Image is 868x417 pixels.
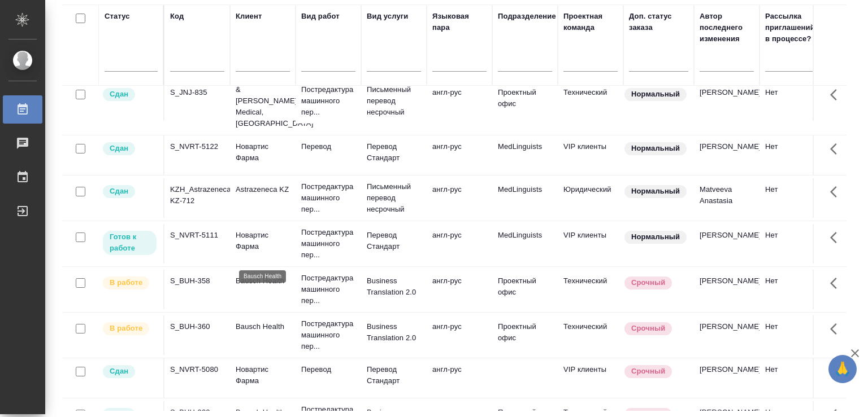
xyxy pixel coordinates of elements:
p: Сдан [110,186,128,197]
button: Здесь прячутся важные кнопки [823,135,850,163]
p: Перевод [301,141,355,152]
p: Срочный [631,366,665,377]
p: Нормальный [631,89,680,100]
p: Постредактура машинного пер... [301,273,355,306]
div: Менеджер проверил работу исполнителя, передает ее на следующий этап [102,141,158,156]
td: Нет [759,270,825,309]
p: Письменный перевод несрочный [367,84,421,118]
div: Исполнитель может приступить к работе [102,230,158,256]
td: Matveeva Anastasia [694,178,759,218]
p: Срочный [631,323,665,334]
div: Подразделение [498,11,556,22]
td: [PERSON_NAME] [694,81,759,121]
td: Нет [759,81,825,121]
p: Новартис Фарма [236,141,290,164]
p: Письменный перевод несрочный [367,181,421,215]
p: Перевод Стандарт [367,230,421,252]
td: MedLinguists [492,135,558,175]
button: Здесь прячутся важные кнопки [823,270,850,297]
td: VIP клиенты [558,358,623,398]
p: Постредактура машинного пер... [301,84,355,118]
button: Здесь прячутся важные кнопки [823,358,850,385]
p: Нормальный [631,186,680,197]
td: англ-рус [427,270,492,309]
div: Языковая пара [432,11,487,33]
p: Срочный [631,277,665,288]
span: 🙏 [833,357,852,381]
p: Business Translation 2.0 [367,275,421,298]
td: [PERSON_NAME] [694,224,759,264]
td: Технический [558,270,623,309]
div: S_BUH-360 [170,321,224,332]
td: Нет [759,178,825,218]
td: Нет [759,135,825,175]
td: Технический [558,315,623,355]
div: S_NVRT-5111 [170,230,224,241]
button: Здесь прячутся важные кнопки [823,178,850,205]
p: Astrazeneca KZ [236,184,290,195]
td: Нет [759,358,825,398]
td: Юридический [558,178,623,218]
div: S_NVRT-5080 [170,364,224,375]
div: Исполнитель выполняет работу [102,321,158,336]
td: [PERSON_NAME] [694,135,759,175]
p: Новартис Фарма [236,230,290,252]
p: Готов к работе [110,231,150,254]
td: Проектный офис [492,315,558,355]
td: MedLinguists [492,224,558,264]
p: Сдан [110,366,128,377]
div: Исполнитель выполняет работу [102,275,158,291]
p: В работе [110,277,142,288]
button: Здесь прячутся важные кнопки [823,315,850,343]
div: Доп. статус заказа [629,11,688,33]
td: англ-рус [427,358,492,398]
div: KZH_Astrazeneca-KZ-712 [170,184,224,207]
button: Здесь прячутся важные кнопки [823,224,850,251]
div: Вид работ [301,11,340,22]
div: Клиент [236,11,262,22]
p: Новартис Фарма [236,364,290,387]
div: S_NVRT-5122 [170,141,224,152]
div: S_BUH-358 [170,275,224,287]
td: Проектный офис [492,81,558,121]
td: Технический [558,81,623,121]
div: Статус [105,11,130,22]
div: Рассылка приглашений в процессе? [765,11,819,45]
td: VIP клиенты [558,224,623,264]
td: Нет [759,224,825,264]
td: Нет [759,315,825,355]
button: Здесь прячутся важные кнопки [823,81,850,108]
div: S_JNJ-835 [170,87,224,98]
td: англ-рус [427,224,492,264]
div: Проектная команда [563,11,618,33]
p: Bausch Health [236,321,290,332]
p: Перевод Стандарт [367,364,421,387]
p: В работе [110,323,142,334]
td: англ-рус [427,315,492,355]
div: Менеджер проверил работу исполнителя, передает ее на следующий этап [102,364,158,379]
p: Перевод Стандарт [367,141,421,164]
td: [PERSON_NAME] [694,270,759,309]
div: Менеджер проверил работу исполнителя, передает ее на следующий этап [102,87,158,102]
div: Вид услуги [367,11,409,22]
p: Нормальный [631,231,680,243]
p: Постредактура машинного пер... [301,227,355,261]
div: Автор последнего изменения [700,11,754,45]
td: англ-рус [427,135,492,175]
div: Код [170,11,184,22]
div: Менеджер проверил работу исполнителя, передает ее на следующий этап [102,184,158,199]
td: MedLinguists [492,178,558,218]
p: Перевод [301,364,355,375]
p: Bausch Health [236,275,290,287]
td: VIP клиенты [558,135,623,175]
p: [PERSON_NAME] & [PERSON_NAME] Medical, [GEOGRAPHIC_DATA] [236,73,290,129]
td: Проектный офис [492,270,558,309]
button: 🙏 [828,355,857,383]
p: Business Translation 2.0 [367,321,421,344]
p: Сдан [110,143,128,154]
p: Нормальный [631,143,680,154]
td: англ-рус [427,81,492,121]
td: [PERSON_NAME] [694,315,759,355]
p: Постредактура машинного пер... [301,318,355,352]
td: [PERSON_NAME] [694,358,759,398]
